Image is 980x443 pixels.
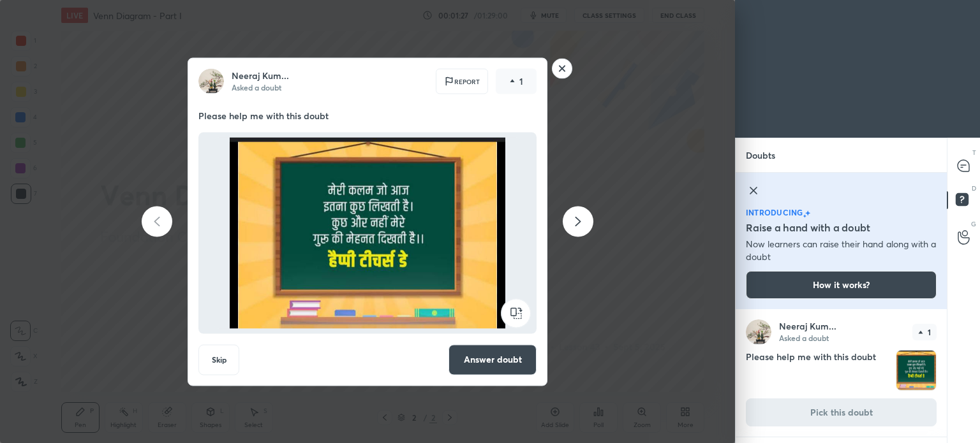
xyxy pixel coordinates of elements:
[198,68,224,94] img: 9081843af544456586c459531e725913.jpg
[436,68,488,94] div: Report
[805,210,810,216] img: large-star.026637fe.svg
[972,148,976,157] p: T
[746,220,870,235] h5: Raise a hand with a doubt
[449,344,537,375] button: Answer doubt
[232,70,289,80] p: Neeraj Kum...
[736,138,785,172] p: Doubts
[198,109,537,122] p: Please help me with this doubt
[746,319,771,345] img: 9081843af544456586c459531e725913.jpg
[896,351,936,390] img: 1757086345WLYB91.JPEG
[746,238,937,263] p: Now learners can raise their hand along with a doubt
[746,271,937,299] button: How it works?
[779,333,829,343] p: Asked a doubt
[971,219,976,229] p: G
[746,208,803,216] p: introducing
[803,214,806,218] img: small-star.76a44327.svg
[519,75,523,87] p: 1
[214,137,521,328] img: 1757086345WLYB91.JPEG
[779,321,836,331] p: Neeraj Kum...
[972,184,976,193] p: D
[736,309,947,443] div: grid
[198,344,239,375] button: Skip
[232,82,281,92] p: Asked a doubt
[746,350,891,391] h4: Please help me with this doubt
[928,328,931,336] p: 1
